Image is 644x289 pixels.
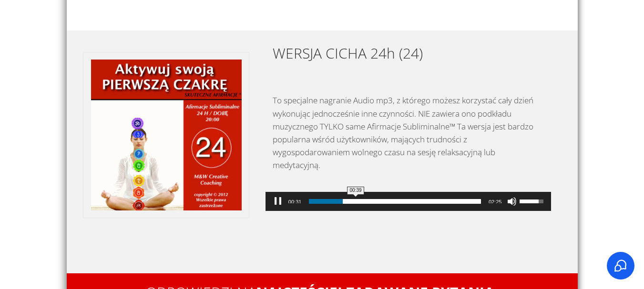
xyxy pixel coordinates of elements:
div: Odtwarzacz plików dźwiękowych [266,192,552,211]
a: Suwak głośności [520,192,546,209]
p: To specjalne nagranie Audio mp3, z którego możesz korzystać cały dzień wykonując jednocześnie inn... [273,94,544,181]
span: 00:31 [288,199,302,205]
span: 02:25 [489,199,502,205]
span: 00:39 [348,188,363,193]
button: Zatrzymaj [273,197,283,206]
img: 1-CZAKRA-24h [91,60,242,210]
h4: WERSJA CICHA 24h (24) [273,43,544,73]
button: Wycisz [507,197,517,206]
